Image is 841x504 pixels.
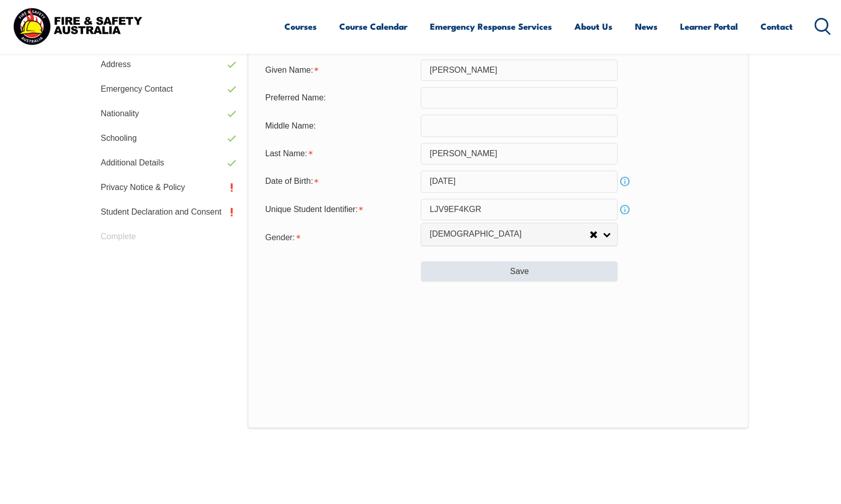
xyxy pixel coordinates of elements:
div: Gender is required. [257,226,421,247]
a: Student Declaration and Consent [93,200,242,224]
div: Last Name is required. [257,144,421,163]
a: Contact [761,13,793,40]
a: Course Calendar [339,13,407,40]
input: 10 Characters no 1, 0, O or I [421,199,618,220]
a: Emergency Contact [93,77,242,101]
a: Emergency Response Services [430,13,552,40]
a: Nationality [93,101,242,126]
a: News [635,13,658,40]
div: Given Name is required. [257,60,421,80]
a: Learner Portal [680,13,738,40]
a: Info [618,174,632,188]
input: Select Date... [421,171,618,192]
a: Privacy Notice & Policy [93,175,242,200]
div: Preferred Name: [257,88,421,108]
span: [DEMOGRAPHIC_DATA] [429,229,589,240]
a: Address [93,52,242,77]
div: Middle Name: [257,116,421,135]
a: Info [618,202,632,217]
a: About Us [575,13,612,40]
a: Additional Details [93,151,242,175]
span: Gender: [265,233,295,242]
a: Courses [284,13,317,40]
div: Unique Student Identifier is required. [257,200,421,219]
button: Save [421,261,618,282]
div: Date of Birth is required. [257,172,421,191]
a: Schooling [93,126,242,151]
